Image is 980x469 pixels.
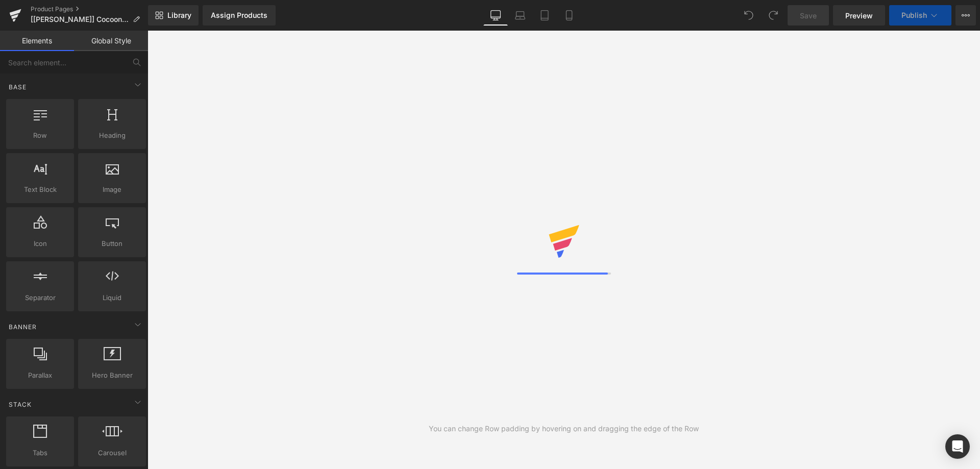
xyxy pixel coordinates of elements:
span: Icon [9,238,71,249]
a: Tablet [532,5,557,26]
span: Preview [845,10,873,21]
button: Redo [763,5,783,26]
span: Liquid [81,292,143,303]
span: Publish [901,11,927,19]
a: Desktop [483,5,508,26]
span: Tabs [9,448,71,458]
a: Laptop [508,5,532,26]
div: Assign Products [211,11,267,19]
span: Carousel [81,448,143,458]
div: Open Intercom Messenger [945,434,970,459]
span: Heading [81,130,143,141]
button: Publish [889,5,951,26]
span: Banner [8,322,38,332]
span: Hero Banner [81,370,143,381]
div: You can change Row padding by hovering on and dragging the edge of the Row [429,423,699,434]
a: Global Style [74,31,148,51]
a: Product Pages [31,5,148,13]
span: Row [9,130,71,141]
span: Stack [8,400,33,409]
span: [[PERSON_NAME]] Cocoon Pro Smart Sound Machine [31,15,129,23]
span: Separator [9,292,71,303]
span: Save [800,10,817,21]
span: Image [81,184,143,195]
button: More [955,5,976,26]
span: Base [8,82,28,92]
span: Library [167,11,191,20]
a: Preview [833,5,885,26]
button: Undo [739,5,759,26]
span: Text Block [9,184,71,195]
a: New Library [148,5,199,26]
a: Mobile [557,5,581,26]
span: Parallax [9,370,71,381]
span: Button [81,238,143,249]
